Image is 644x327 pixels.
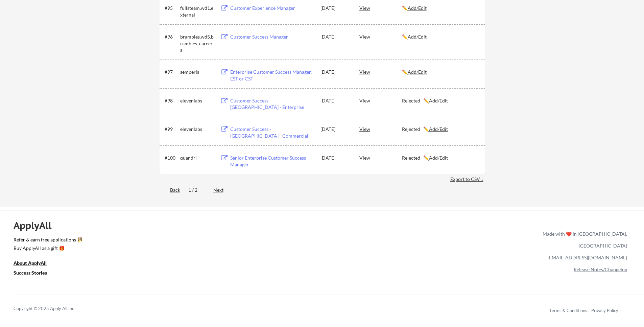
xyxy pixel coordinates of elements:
[165,33,178,40] div: #96
[359,66,402,78] div: View
[320,97,350,104] div: [DATE]
[14,244,81,253] a: Buy ApplyAll as a gift 🎁
[165,126,178,133] div: #99
[180,97,214,104] div: elevenlabs
[408,5,427,11] u: Add/Edit
[320,69,350,75] div: [DATE]
[359,123,402,135] div: View
[230,5,314,11] div: Customer Experience Manager
[230,33,314,40] div: Customer Success Manager
[320,126,350,133] div: [DATE]
[213,187,231,193] div: Next
[548,255,627,260] a: [EMAIL_ADDRESS][DOMAIN_NAME]
[359,2,402,14] div: View
[14,305,91,312] div: Copyright © 2025 Apply All Inc
[591,308,618,313] a: Privacy Policy
[230,155,314,168] div: Senior Enterprise Customer Success Manager
[359,30,402,43] div: View
[14,260,47,266] u: About ApplyAll
[165,97,178,104] div: #98
[540,228,627,252] div: Made with ❤️ in [GEOGRAPHIC_DATA], [GEOGRAPHIC_DATA]
[230,69,314,82] div: Enterprise Customer Success Manager, EST or CST
[402,97,479,104] div: Rejected ✏️
[359,94,402,107] div: View
[320,33,350,40] div: [DATE]
[14,259,56,268] a: About ApplyAll
[549,308,587,313] a: Terms & Conditions
[320,5,350,11] div: [DATE]
[14,269,56,278] a: Success Stories
[402,69,479,75] div: ✏️
[429,155,448,161] u: Add/Edit
[402,126,479,133] div: Rejected ✏️
[180,126,214,133] div: elevenlabs
[180,5,214,18] div: fullsteam.wd1.external
[165,69,178,75] div: #97
[180,69,214,75] div: semperis
[408,69,427,75] u: Add/Edit
[402,5,479,11] div: ✏️
[14,237,401,244] a: Refer & earn free applications 👯‍♀️
[180,33,214,53] div: brambles.wd5.brambles_careers
[230,126,314,139] div: Customer Success - [GEOGRAPHIC_DATA] - Commercial
[402,33,479,40] div: ✏️
[180,155,214,161] div: quandri
[165,155,178,161] div: #100
[320,155,350,161] div: [DATE]
[165,5,178,11] div: #95
[359,151,402,164] div: View
[429,126,448,132] u: Add/Edit
[402,155,479,161] div: Rejected ✏️
[14,220,59,231] div: ApplyAll
[14,246,81,251] div: Buy ApplyAll as a gift 🎁
[230,97,314,111] div: Customer Success - [GEOGRAPHIC_DATA] - Enterprise
[188,187,205,193] div: 1 / 2
[160,187,180,193] div: Back
[450,176,485,183] div: Export to CSV ↓
[429,98,448,103] u: Add/Edit
[14,270,47,276] u: Success Stories
[408,34,427,40] u: Add/Edit
[574,266,627,272] a: Release Notes/Changelog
